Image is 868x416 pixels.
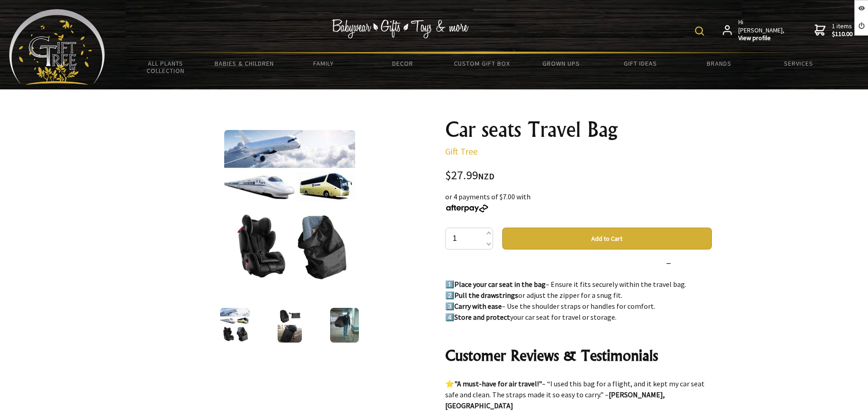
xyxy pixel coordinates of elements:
[284,54,363,73] a: Family
[723,18,785,42] a: Hi [PERSON_NAME],View profile
[695,26,704,36] img: product search
[738,34,785,42] strong: View profile
[502,228,712,250] button: Add to Cart
[738,18,785,42] span: Hi [PERSON_NAME],
[454,291,518,300] strong: Pull the drawstrings
[220,308,249,343] img: Car seats Travel Bag
[9,9,105,85] img: Babyware - Gifts - Toys and more...
[680,54,759,73] a: Brands
[454,379,542,388] strong: "A must-have for air travel!"
[445,378,712,411] p: ⭐ – “I used this bag for a flight, and it kept my car seat safe and clean. The straps made it so ...
[445,191,712,213] div: or 4 payments of $7.00 with
[442,54,521,73] a: Custom Gift Box
[454,280,546,289] strong: Place your car seat in the bag
[445,119,712,140] h1: Car seats Travel Bag
[832,30,852,38] strong: $110.00
[205,54,284,73] a: Babies & Children
[454,312,510,322] strong: Store and protect
[363,54,442,73] a: Decor
[759,54,838,73] a: Services
[521,54,600,73] a: Grown Ups
[478,171,494,182] span: NZD
[331,19,468,38] img: Babywear - Gifts - Toys & more
[445,346,658,364] strong: Customer Reviews & Testimonials
[445,279,712,322] p: 1️⃣ – Ensure it fits securely within the travel bag. 2️⃣ or adjust the zipper for a snug fit. 3️⃣...
[445,390,665,410] strong: [PERSON_NAME], [GEOGRAPHIC_DATA]
[224,130,355,285] img: Car seats Travel Bag
[445,170,712,182] div: $27.99
[126,54,205,80] a: All Plants Collection
[832,22,852,38] span: 1 items
[330,308,359,343] img: Car seats Travel Bag
[445,146,478,157] a: Gift Tree
[454,302,502,311] strong: Carry with ease
[815,18,852,42] a: 1 items$110.00
[600,54,679,73] a: Gift Ideas
[278,308,301,343] img: Car seats Travel Bag
[445,204,489,213] img: Afterpay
